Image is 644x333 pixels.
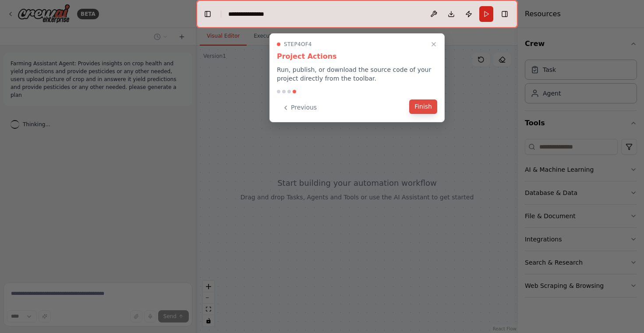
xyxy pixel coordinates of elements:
button: Hide left sidebar [202,8,214,20]
button: Finish [409,99,437,114]
h3: Project Actions [277,51,437,62]
button: Close walkthrough [428,39,439,50]
span: Step 4 of 4 [284,41,312,48]
button: Previous [277,100,322,115]
p: Run, publish, or download the source code of your project directly from the toolbar. [277,65,437,83]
